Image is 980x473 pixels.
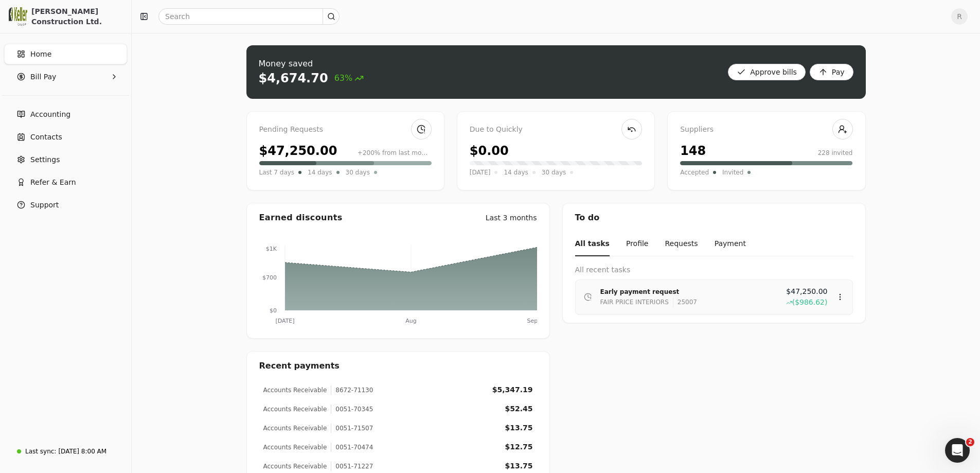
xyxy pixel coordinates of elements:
div: $4,674.70 [259,70,328,86]
span: 14 days [504,167,528,178]
div: +200% from last month [358,148,432,157]
iframe: Intercom live chat [945,438,970,463]
div: [DATE] 8:00 AM [58,447,106,456]
span: Settings [30,154,60,165]
span: 2 [966,438,974,446]
span: 30 days [346,167,370,178]
span: Invited [722,167,743,178]
span: ($986.62) [792,297,828,308]
div: To do [563,203,865,232]
tspan: $1K [265,246,277,252]
div: $13.75 [505,461,532,471]
span: Refer & Earn [30,177,76,188]
span: 30 days [542,167,566,178]
div: $5,347.19 [492,384,533,395]
tspan: Sep [527,318,538,324]
button: Refer & Earn [4,172,127,192]
div: [PERSON_NAME] Construction Ltd. [31,6,122,27]
div: $52.45 [505,404,532,414]
div: Pending Requests [259,124,432,135]
button: Bill Pay [4,66,127,87]
div: Accounts Receivable [263,462,327,471]
span: Bill Pay [30,72,56,82]
div: 148 [680,142,706,160]
button: All tasks [575,232,610,256]
span: Support [30,200,59,211]
span: [DATE] [470,167,491,178]
div: Earned discounts [259,212,343,224]
div: $13.75 [505,423,532,433]
span: Accepted [680,167,709,178]
span: Last 7 days [259,167,295,178]
button: R [951,8,968,25]
div: Early payment request [600,287,778,297]
div: Accounts Receivable [263,386,327,395]
span: 63% [334,72,364,84]
input: Search [158,8,340,25]
div: 0051-70345 [331,405,373,414]
div: 0051-70474 [331,443,373,452]
div: Recent payments [247,352,549,380]
div: Money saved [259,58,364,70]
div: Accounts Receivable [263,424,327,433]
div: 0051-71507 [331,424,373,433]
div: FAIR PRICE INTERIORS [600,297,669,307]
span: 14 days [308,167,332,178]
button: Profile [626,232,649,256]
div: 8672-71130 [331,386,373,395]
a: Contacts [4,127,127,147]
div: 25007 [673,297,697,307]
button: Support [4,195,127,215]
button: Approve bills [728,64,806,80]
tspan: [DATE] [275,318,294,324]
img: 0537828a-cf49-447f-a6d3-a322c667907b.png [9,7,27,26]
span: Home [30,49,51,60]
a: Home [4,44,127,64]
span: Accounting [30,109,70,120]
a: Settings [4,149,127,170]
tspan: $0 [270,307,277,314]
button: Requests [665,232,698,256]
span: $47,250.00 [786,286,827,297]
tspan: $700 [262,274,277,281]
div: $47,250.00 [259,142,337,160]
div: Due to Quickly [470,124,642,135]
div: $0.00 [470,142,509,160]
button: Pay [810,64,853,80]
div: All recent tasks [575,265,853,275]
div: 0051-71227 [331,462,373,471]
button: Payment [715,232,746,256]
tspan: Aug [405,318,416,324]
div: $12.75 [505,442,532,452]
span: Contacts [30,132,62,143]
div: 228 invited [818,148,853,157]
div: Last sync: [25,447,56,456]
div: Last 3 months [486,213,537,223]
a: Last sync:[DATE] 8:00 AM [4,442,127,461]
div: Accounts Receivable [263,443,327,452]
div: Suppliers [680,124,852,135]
a: Accounting [4,104,127,125]
div: Accounts Receivable [263,405,327,414]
